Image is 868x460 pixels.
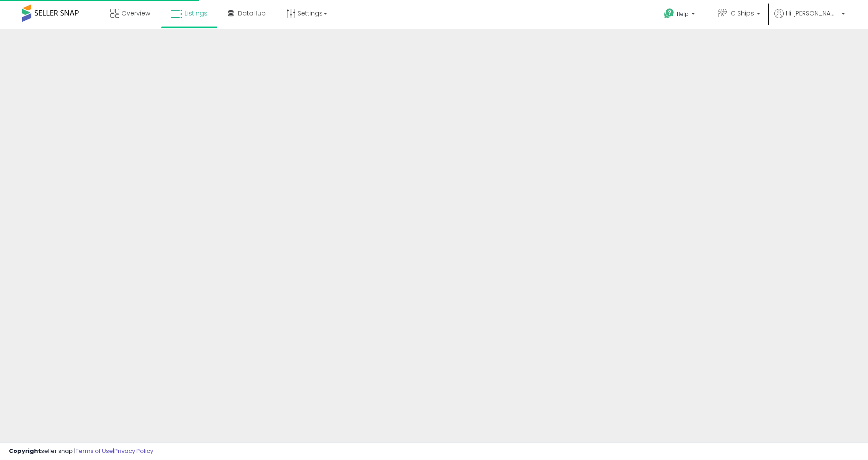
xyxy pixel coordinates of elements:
[774,9,845,29] a: Hi [PERSON_NAME]
[729,9,754,18] span: IC Ships
[677,10,689,18] span: Help
[657,1,704,29] a: Help
[664,8,675,19] i: Get Help
[121,9,150,18] span: Overview
[185,9,208,18] span: Listings
[786,9,839,18] span: Hi [PERSON_NAME]
[238,9,266,18] span: DataHub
